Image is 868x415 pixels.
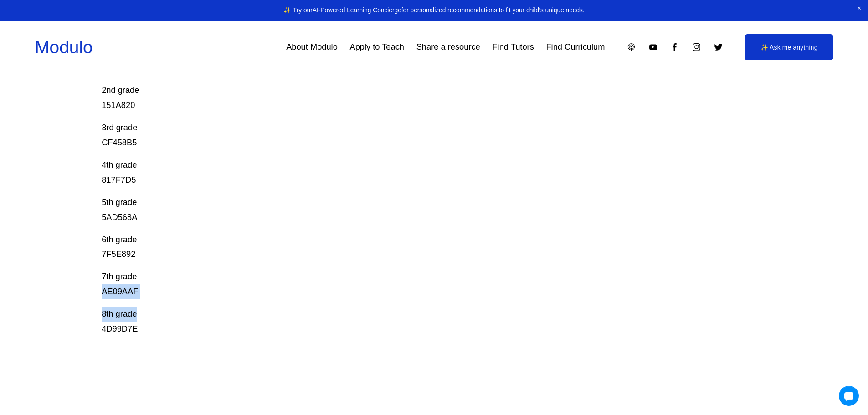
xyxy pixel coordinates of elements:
a: Apply to Teach [350,39,404,56]
a: Apple Podcasts [627,42,636,52]
a: About Modulo [286,39,338,56]
p: 4th grade 817F7D5 [102,158,699,188]
a: Share a resource [416,39,480,56]
a: Find Tutors [492,39,534,56]
a: Instagram [692,42,701,52]
a: ✨ Ask me anything [745,34,833,60]
a: Modulo [35,37,92,57]
p: 6th grade 7F5E892 [102,232,699,262]
a: YouTube [648,42,658,52]
p: 3rd grade CF458B5 [102,120,699,150]
p: 8th grade 4D99D7E [102,307,699,337]
a: AI-Powered Learning Concierge [313,7,401,14]
p: 2nd grade 151A820 [102,68,699,113]
p: 7th grade AE09AAF [102,269,699,299]
a: Facebook [670,42,679,52]
a: Find Curriculum [546,39,605,56]
p: 5th grade 5AD568A [102,195,699,225]
a: Twitter [714,42,723,52]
